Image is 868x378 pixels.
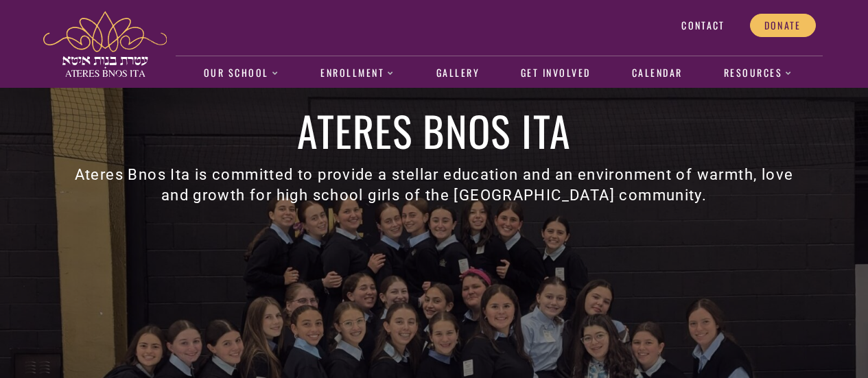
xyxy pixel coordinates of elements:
a: Gallery [429,58,486,89]
h3: Ateres Bnos Ita is committed to provide a stellar education and an environment of warmth, love an... [65,165,804,206]
a: Contact [667,14,739,37]
a: Our School [196,58,286,89]
a: Resources [716,58,800,89]
span: Donate [764,19,801,32]
a: Donate [750,14,816,37]
a: Enrollment [314,58,402,89]
a: Get Involved [513,58,598,89]
a: Calendar [624,58,690,89]
span: Contact [681,19,725,32]
h1: Ateres Bnos Ita [65,110,804,151]
img: ateres [43,11,167,77]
